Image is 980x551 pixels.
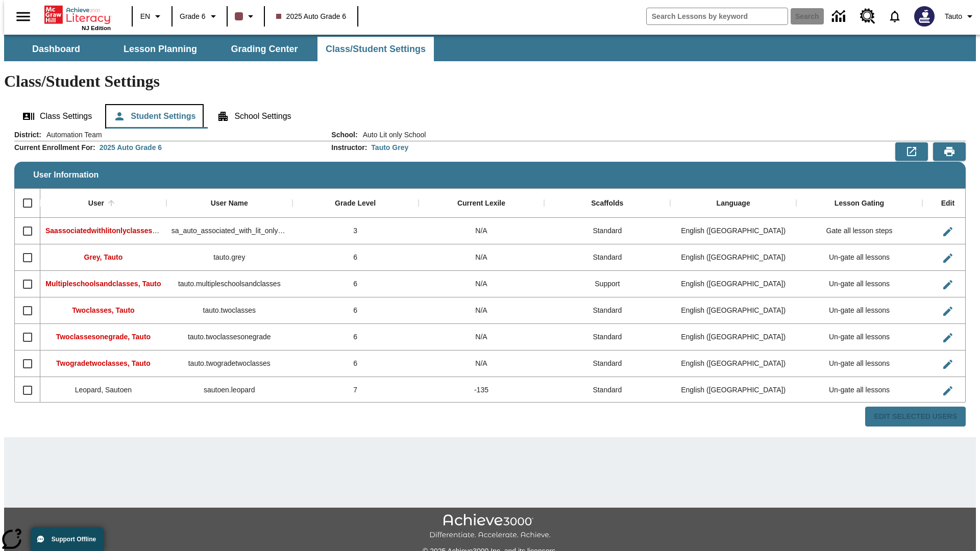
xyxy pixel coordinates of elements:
div: User Information [14,130,966,427]
span: NJ Edition [82,25,111,31]
div: 3 [292,218,419,244]
div: Class/Student Settings [14,104,966,129]
span: Tauto [945,11,962,22]
div: Gate all lesson steps [796,218,922,244]
div: 6 [292,324,419,350]
button: School Settings [209,104,299,129]
span: User Information [33,170,99,180]
button: Open side menu [8,2,38,32]
div: Standard [544,377,670,404]
div: English (US) [670,350,796,377]
div: Scaffolds [591,199,623,208]
a: Data Center [826,3,854,31]
span: Support Offline [52,536,96,543]
div: English (US) [670,271,796,297]
div: N/A [419,297,545,324]
span: Twoclasses, Tauto [72,306,134,314]
h2: Current Enrollment For : [14,143,95,152]
a: Home [44,5,111,25]
div: English (US) [670,244,796,271]
div: Un-gate all lessons [796,244,922,271]
button: Edit User [938,221,958,242]
a: Resource Center, Will open in new tab [854,3,881,30]
div: 2025 Auto Grade 6 [100,142,162,153]
div: 6 [292,350,419,377]
button: Select a new avatar [908,3,941,30]
div: English (US) [670,218,796,244]
button: Profile/Settings [941,7,980,26]
span: Twogradetwoclasses, Tauto [56,359,151,367]
div: 6 [292,297,419,324]
div: Current Lexile [457,199,505,208]
span: Grey, Tauto [84,253,123,261]
span: Automation Team [41,130,102,140]
button: Edit User [938,274,958,295]
button: Dashboard [5,37,107,61]
div: N/A [419,218,545,244]
div: Home [44,4,111,31]
div: Un-gate all lessons [796,297,922,324]
span: Auto Lit only School [358,130,426,140]
div: 6 [292,271,419,297]
div: Standard [544,350,670,377]
div: Un-gate all lessons [796,324,922,350]
span: Leopard, Sautoen [75,386,132,394]
div: English (US) [670,297,796,324]
div: Standard [544,244,670,271]
h1: Class/Student Settings [4,72,976,91]
div: 7 [292,377,419,404]
input: search field [647,8,788,24]
div: Standard [544,324,670,350]
button: Class color is dark brown. Change class color [231,7,261,26]
div: User Name [211,199,248,208]
button: Class/Student Settings [317,37,434,61]
div: N/A [419,350,545,377]
div: SubNavbar [4,35,976,61]
div: -135 [419,377,545,404]
div: Support [544,271,670,297]
div: 6 [292,244,419,271]
button: Student Settings [105,104,204,129]
div: Un-gate all lessons [796,377,922,404]
div: English (US) [670,377,796,404]
button: Grading Center [213,37,315,61]
span: Saassociatedwithlitonlyclasses, Saassociatedwithlitonlyclasses [45,227,263,235]
div: N/A [419,324,545,350]
div: Language [717,199,750,208]
div: Edit [941,199,954,208]
div: Un-gate all lessons [796,350,922,377]
div: tauto.multipleschoolsandclasses [166,271,292,297]
div: N/A [419,271,545,297]
div: English (US) [670,324,796,350]
img: Achieve3000 Differentiate Accelerate Achieve [429,514,551,540]
div: tauto.twoclassesonegrade [166,324,292,350]
div: SubNavbar [4,37,435,61]
span: EN [140,11,150,22]
button: Edit User [938,354,958,374]
div: User [88,199,104,208]
a: Notifications [881,3,908,30]
button: Edit User [938,248,958,268]
span: 2025 Auto Grade 6 [276,11,347,22]
div: Grade Level [335,199,376,208]
button: Support Offline [31,528,104,551]
button: Edit User [938,328,958,348]
img: Avatar [914,6,935,27]
button: Class Settings [14,104,100,129]
button: Print Preview [933,142,966,161]
span: Multipleschoolsandclasses, Tauto [45,280,161,288]
button: Grade: Grade 6, Select a grade [176,7,224,26]
button: Edit User [938,301,958,321]
div: sa_auto_associated_with_lit_only_classes [166,218,292,244]
span: Twoclassesonegrade, Tauto [56,333,151,341]
div: Tauto Grey [371,142,408,153]
div: tauto.twogradetwoclasses [166,350,292,377]
h2: School : [331,131,357,139]
div: Standard [544,218,670,244]
span: Grade 6 [180,11,206,22]
div: Lesson Gating [835,199,884,208]
h2: District : [14,131,41,139]
div: Un-gate all lessons [796,271,922,297]
h2: Instructor : [331,143,367,152]
div: tauto.twoclasses [166,297,292,324]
